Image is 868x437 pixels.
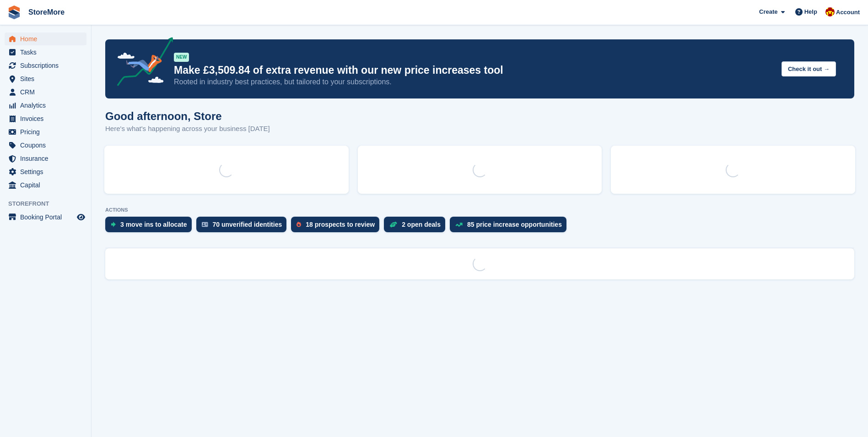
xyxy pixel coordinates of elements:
p: ACTIONS [105,207,854,213]
span: Booking Portal [20,211,75,224]
p: Rooted in industry best practices, but tailored to your subscriptions. [174,77,774,87]
span: Coupons [20,139,75,152]
div: 3 move ins to allocate [120,221,187,228]
a: menu [5,179,86,191]
a: StoreMore [25,5,68,20]
span: Create [759,7,777,16]
span: Storefront [8,199,91,208]
img: move_ins_to_allocate_icon-fdf77a2bb77ea45bf5b3d319d69a93e2d87916cf1d5bf7949dd705db3b84f3ca.svg [111,222,116,227]
p: Make £3,509.84 of extra revenue with our new price increases tool [174,64,774,77]
span: Pricing [20,126,75,138]
a: menu [5,139,86,152]
img: deal-1b604bf984904fb50ccaf53a9ad4b4a5d6e5aea283cecdc64d6e3604feb123c2.svg [389,221,397,228]
span: Analytics [20,99,75,112]
a: menu [5,59,86,72]
a: 2 open deals [384,217,450,237]
span: Sites [20,72,75,85]
div: 2 open deals [402,221,441,228]
a: menu [5,72,86,85]
span: Account [836,8,860,17]
a: 85 price increase opportunities [450,217,571,237]
img: price-adjustments-announcement-icon-8257ccfd72463d97f412b2fc003d46551f7dbcb40ab6d574587a9cd5c0d94... [109,37,173,89]
button: Check it out → [782,61,836,76]
span: Help [804,7,817,16]
a: 70 unverified identities [196,217,291,237]
div: 85 price increase opportunities [467,221,562,228]
img: stora-icon-8386f47178a22dfd0bd8f6a31ec36ba5ce8667c1dd55bd0f319d3a0aa187defe.svg [7,5,21,19]
a: menu [5,33,86,45]
div: NEW [174,53,189,62]
span: Home [20,33,75,45]
a: menu [5,99,86,112]
a: 3 move ins to allocate [105,217,196,237]
a: menu [5,152,86,165]
a: menu [5,46,86,59]
a: menu [5,86,86,98]
span: CRM [20,86,75,98]
h1: Good afternoon, Store [105,110,270,122]
span: Insurance [20,152,75,165]
a: 18 prospects to review [291,217,384,237]
img: price_increase_opportunities-93ffe204e8149a01c8c9dc8f82e8f89637d9d84a8eef4429ea346261dce0b2c0.svg [455,223,463,227]
a: Preview store [75,212,86,223]
a: menu [5,112,86,125]
p: Here's what's happening across your business [DATE] [105,124,270,134]
a: menu [5,211,86,224]
span: Subscriptions [20,59,75,72]
img: prospect-51fa495bee0391a8d652442698ab0144808aea92771e9ea1ae160a38d050c398.svg [297,222,301,227]
span: Tasks [20,46,75,59]
img: verify_identity-adf6edd0f0f0b5bbfe63781bf79b02c33cf7c696d77639b501bdc392416b5a36.svg [202,222,208,227]
div: 18 prospects to review [306,221,375,228]
span: Invoices [20,112,75,125]
img: Store More Team [825,7,835,16]
a: menu [5,126,86,138]
span: Capital [20,179,75,191]
a: menu [5,165,86,178]
div: 70 unverified identities [213,221,282,228]
span: Settings [20,165,75,178]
